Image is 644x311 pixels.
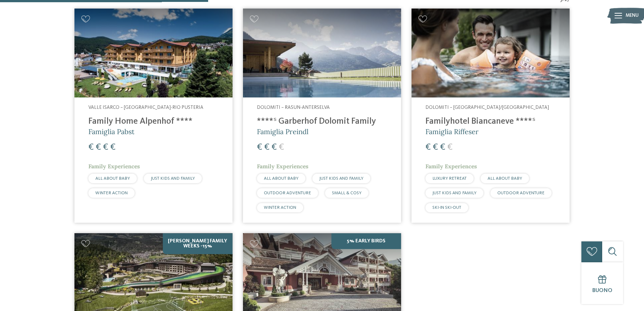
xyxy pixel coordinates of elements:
span: Valle Isarco – [GEOGRAPHIC_DATA]-Rio Pusteria [88,105,203,110]
span: Dolomiti – [GEOGRAPHIC_DATA]/[GEOGRAPHIC_DATA] [425,105,549,110]
span: WINTER ACTION [264,205,296,210]
span: JUST KIDS AND FAMILY [319,176,363,181]
span: OUTDOOR ADVENTURE [497,191,545,195]
span: € [447,143,453,152]
h4: Familyhotel Biancaneve ****ˢ [425,116,556,127]
span: SMALL & COSY [332,191,361,195]
span: € [257,143,262,152]
span: Famiglia Preindl [257,127,309,136]
span: Family Experiences [88,163,140,170]
span: OUTDOOR ADVENTURE [264,191,311,195]
img: Cercate un hotel per famiglie? Qui troverete solo i migliori! [243,9,401,97]
h4: Family Home Alpenhof **** [88,116,219,127]
span: € [103,143,108,152]
span: Famiglia Riffeser [425,127,479,136]
a: Cercate un hotel per famiglie? Qui troverete solo i migliori! Dolomiti – Rasun-Anterselva ****ˢ G... [243,9,401,223]
span: JUST KIDS AND FAMILY [432,191,476,195]
span: € [96,143,101,152]
h4: ****ˢ Garberhof Dolomit Family [257,116,387,127]
span: Buono [592,288,612,293]
span: € [271,143,277,152]
a: Cercate un hotel per famiglie? Qui troverete solo i migliori! Dolomiti – [GEOGRAPHIC_DATA]/[GEOGR... [411,9,570,223]
span: LUXURY RETREAT [432,176,467,181]
span: ALL ABOUT BABY [95,176,130,181]
a: Buono [581,262,623,304]
span: € [425,143,431,152]
span: Family Experiences [257,163,309,170]
span: € [433,143,438,152]
span: ALL ABOUT BABY [264,176,298,181]
img: Family Home Alpenhof **** [74,9,233,97]
span: Dolomiti – Rasun-Anterselva [257,105,330,110]
span: € [110,143,116,152]
a: Cercate un hotel per famiglie? Qui troverete solo i migliori! Valle Isarco – [GEOGRAPHIC_DATA]-Ri... [74,9,233,223]
img: Cercate un hotel per famiglie? Qui troverete solo i migliori! [411,9,570,97]
span: € [440,143,445,152]
span: Family Experiences [425,163,477,170]
span: Famiglia Pabst [88,127,135,136]
span: JUST KIDS AND FAMILY [151,176,195,181]
span: € [264,143,270,152]
span: WINTER ACTION [95,191,128,195]
span: ALL ABOUT BABY [488,176,522,181]
span: € [88,143,94,152]
span: SKI-IN SKI-OUT [432,205,461,210]
span: € [279,143,284,152]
